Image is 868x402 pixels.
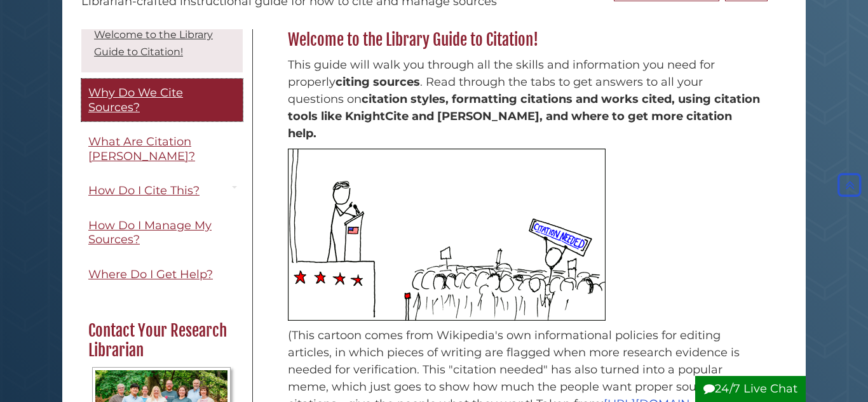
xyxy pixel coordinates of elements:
[81,260,243,289] a: Where Do I Get Help?
[288,149,606,321] img: Stick figure cartoon of politician speaking to crowd, person holding sign that reads "citation ne...
[281,30,768,50] h2: Welcome to the Library Guide to Citation!
[88,184,200,198] span: How Do I Cite This?
[81,211,243,254] a: How Do I Manage My Sources?
[81,128,243,170] a: What Are Citation [PERSON_NAME]?
[88,135,195,163] span: What Are Citation [PERSON_NAME]?
[695,376,806,402] button: 24/7 Live Chat
[82,321,241,361] h2: Contact Your Research Librarian
[94,29,213,58] a: Welcome to the Library Guide to Citation!
[88,86,183,114] span: Why Do We Cite Sources?
[288,58,760,140] span: This guide will walk you through all the skills and information you need for properly . Read thro...
[336,75,420,89] strong: citing sources
[834,178,865,192] a: Back to Top
[81,79,243,121] a: Why Do We Cite Sources?
[288,92,760,140] strong: citation styles, formatting citations and works cited, using citation tools like KnightCite and [...
[88,218,212,247] span: How Do I Manage My Sources?
[88,267,213,281] span: Where Do I Get Help?
[81,177,243,205] a: How Do I Cite This?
